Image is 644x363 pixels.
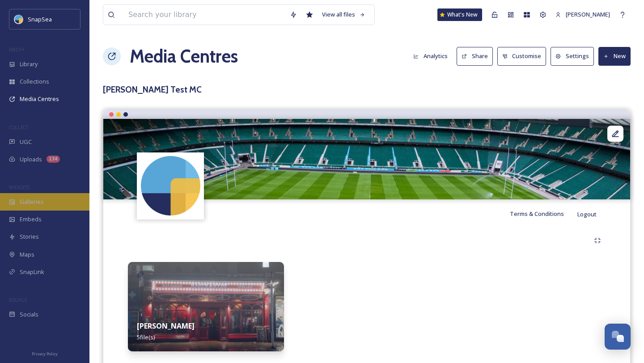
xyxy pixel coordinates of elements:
span: Privacy Policy [32,351,58,357]
div: 134 [47,156,60,163]
h3: [PERSON_NAME] Test MC [103,83,631,96]
span: Galleries [20,198,44,206]
span: Collections [20,77,49,86]
span: MEDIA [9,46,25,53]
img: snapsea-logo.png [14,15,23,24]
button: Share [457,47,493,65]
span: Uploads [20,155,42,164]
span: Logout [577,210,597,218]
img: 8d487b08-7fa4-4045-9c6c-fb2509ec189c.jpg [128,262,284,351]
button: Open Chat [605,324,631,350]
span: SnapLink [20,268,44,276]
a: [PERSON_NAME] [551,6,614,23]
span: Embeds [20,215,42,224]
span: WIDGETS [9,184,30,190]
span: 5 file(s) [137,333,155,341]
span: SnapSea [28,15,52,23]
a: What's New [437,8,482,21]
button: Analytics [409,47,452,65]
a: Analytics [409,47,457,65]
button: Settings [551,47,594,65]
button: New [598,47,631,65]
button: Customise [497,47,547,65]
a: Media Centres [130,43,238,70]
a: Customise [497,47,551,65]
input: Search your library [124,5,285,25]
a: Settings [551,47,598,65]
a: Privacy Policy [32,348,58,359]
span: UGC [20,138,32,146]
img: snapsea-logo.png [138,153,203,218]
a: View all files [318,6,370,23]
span: COLLECT [9,124,28,131]
a: Terms & Conditions [510,208,577,219]
span: Terms & Conditions [510,210,564,218]
span: [PERSON_NAME] [566,10,610,18]
span: Socials [20,310,38,319]
span: Maps [20,250,34,259]
img: Harry test (1).avif [103,119,630,199]
span: Media Centres [20,95,59,103]
span: Stories [20,232,39,241]
span: SOCIALS [9,296,27,303]
span: Library [20,60,38,68]
strong: [PERSON_NAME] [137,321,195,331]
